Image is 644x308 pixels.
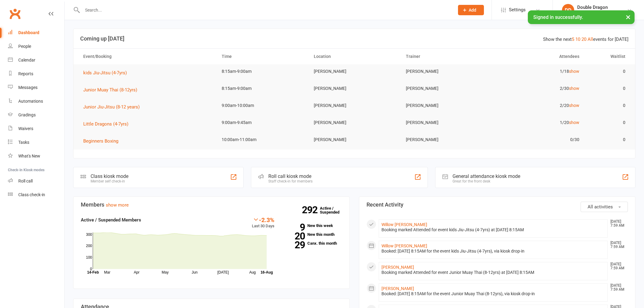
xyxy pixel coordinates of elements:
strong: 29 [284,240,305,250]
time: [DATE] 7:59 AM [607,262,628,270]
td: 0 [585,81,631,96]
a: Gradings [8,108,64,122]
span: Junior Jiu-Jitsu (8-12 years) [83,104,140,110]
div: DD [562,4,574,16]
td: 9:00am-9:45am [216,115,308,130]
div: Gradings [18,112,36,117]
a: Calendar [8,53,64,67]
a: All [588,37,593,42]
th: Event/Booking [78,49,216,64]
div: Show the next events for [DATE] [543,36,628,43]
div: Booked: [DATE] 8:15AM for the event kids Jiu-Jitsu (4-7yrs), via kiosk drop-in [381,249,605,254]
span: Junior Muay Thai (8-12yrs) [83,87,137,93]
div: What's New [18,154,40,158]
a: Dashboard [8,26,64,40]
td: 1/18 [492,64,585,79]
td: [PERSON_NAME] [400,64,492,79]
div: Reports [18,71,33,76]
td: [PERSON_NAME] [308,133,400,147]
th: Waitlist [585,49,631,64]
td: 9:00am-10:00am [216,98,308,113]
h3: Members [81,202,342,208]
th: Time [216,49,308,64]
td: [PERSON_NAME] [400,81,492,96]
div: Booked: [DATE] 8:15AM for the event Junior Muay Thai (8-12yrs), via kiosk drop-in [381,291,605,296]
td: 0/30 [492,133,585,147]
td: [PERSON_NAME] [308,98,400,113]
div: Booking marked Attended for event kids Jiu-Jitsu (4-7yrs) at [DATE] 8:15AM [381,227,605,232]
div: Double Dragon Gym [577,10,615,16]
div: General attendance kiosk mode [453,173,520,179]
td: 0 [585,98,631,113]
div: Tasks [18,140,29,145]
a: Tasks [8,136,64,149]
a: Roll call [8,174,64,188]
td: [PERSON_NAME] [308,115,400,130]
a: Clubworx [7,6,23,21]
td: 2/20 [492,98,585,113]
a: Willow [PERSON_NAME] [381,243,427,248]
a: 5 [572,37,574,42]
a: Waivers [8,122,64,136]
a: People [8,40,64,53]
div: Automations [18,99,43,104]
a: [PERSON_NAME] [381,286,414,291]
td: [PERSON_NAME] [308,64,400,79]
a: What's New [8,149,64,163]
strong: 20 [284,232,305,241]
div: Roll call [18,179,33,183]
button: × [623,10,634,23]
a: show [569,103,579,108]
a: 9New this week [284,224,342,228]
button: Junior Jiu-Jitsu (8-12 years) [83,103,144,111]
a: [PERSON_NAME] [381,265,414,270]
button: Add [458,5,484,15]
button: Little Dragons (4-7yrs) [83,120,133,128]
span: Beginners Boxing [83,138,118,144]
td: [PERSON_NAME] [308,81,400,96]
div: Great for the front desk [453,179,520,183]
strong: 9 [284,223,305,232]
a: show [569,69,579,74]
button: All activities [581,202,628,212]
a: show more [106,202,129,208]
div: Booking marked Attended for event Junior Muay Thai (8-12yrs) at [DATE] 8:15AM [381,270,605,275]
button: kids Jiu-Jitsu (4-7yrs) [83,69,131,76]
h3: Recent Activity [367,202,628,208]
th: Attendees [492,49,585,64]
a: Class kiosk mode [8,188,64,202]
h3: Coming up [DATE] [80,36,628,42]
div: Waivers [18,126,33,131]
time: [DATE] 7:59 AM [607,284,628,292]
td: 8:15am-9:00am [216,64,308,79]
a: Automations [8,94,64,108]
div: Messages [18,85,38,90]
td: 0 [585,115,631,130]
td: 0 [585,133,631,147]
time: [DATE] 7:59 AM [607,220,628,228]
span: Settings [509,3,526,17]
a: Reports [8,67,64,81]
th: Trainer [400,49,492,64]
span: kids Jiu-Jitsu (4-7yrs) [83,70,127,76]
strong: 292 [302,205,320,214]
div: Last 30 Days [252,216,274,229]
div: People [18,44,31,49]
button: Junior Muay Thai (8-12yrs) [83,86,141,94]
div: Staff check-in for members [268,179,313,183]
a: 292Active / Suspended [320,202,347,219]
td: 10:00am-11:00am [216,133,308,147]
div: Calendar [18,58,35,62]
td: 2/30 [492,81,585,96]
span: All activities [588,204,613,210]
a: Messages [8,81,64,94]
a: Willow [PERSON_NAME] [381,222,427,227]
button: Beginners Boxing [83,137,123,145]
a: show [569,86,579,91]
span: Add [469,8,476,12]
div: Member self check-in [91,179,128,183]
td: [PERSON_NAME] [400,115,492,130]
time: [DATE] 7:59 AM [607,241,628,249]
div: Class check-in [18,192,45,197]
div: Double Dragon [577,5,615,10]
